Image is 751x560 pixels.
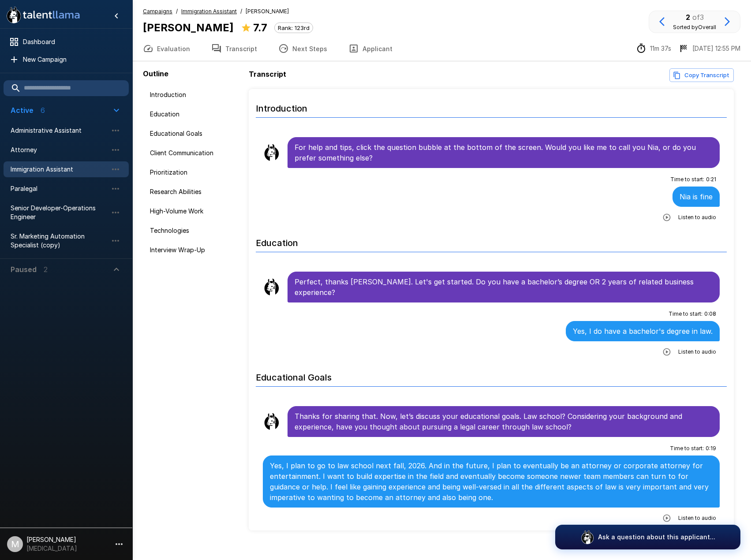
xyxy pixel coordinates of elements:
[598,533,715,541] p: Ask a question about this applicant...
[256,530,727,553] h6: Client Communication
[678,213,716,222] span: Listen to audio
[270,460,713,503] p: Yes, I plan to go to law school next fall, 2026. And in the future, I plan to eventually be an at...
[143,145,245,161] div: Client Communication
[150,129,238,138] span: Educational Goals
[295,276,713,298] p: Perfect, thanks [PERSON_NAME]. Let's get started. Do you have a bachelor’s degree OR 2 years of r...
[669,68,734,82] button: Copy transcript
[275,24,313,31] span: Rank: 123rd
[338,36,403,61] button: Applicant
[246,7,289,16] span: [PERSON_NAME]
[143,223,245,239] div: Technologies
[181,8,237,15] u: Immigration Assistant
[573,326,713,336] p: Yes, I do have a bachelor's degree in law.
[669,310,702,318] span: Time to start :
[555,525,740,549] button: Ask a question about this applicant...
[150,90,238,99] span: Introduction
[201,36,268,61] button: Transcript
[150,149,238,157] span: Client Communication
[650,44,671,53] p: 11m 37s
[143,69,168,78] b: Outline
[268,36,338,61] button: Next Steps
[143,87,245,103] div: Introduction
[256,363,727,387] h6: Educational Goals
[673,24,716,30] span: Sorted by Overall
[253,21,267,34] b: 7.7
[706,444,716,453] span: 0 : 19
[143,126,245,142] div: Educational Goals
[263,144,280,161] img: llama_clean.png
[704,310,716,318] span: 0 : 08
[680,191,713,202] p: Nia is fine
[132,36,201,61] button: Evaluation
[678,347,716,356] span: Listen to audio
[686,13,690,22] b: 2
[263,413,280,430] img: llama_clean.png
[143,203,245,219] div: High-Volume Work
[176,7,178,16] span: /
[256,229,727,252] h6: Education
[143,106,245,122] div: Education
[143,21,234,34] b: [PERSON_NAME]
[150,110,238,119] span: Education
[249,70,286,78] b: Transcript
[295,411,713,432] p: Thanks for sharing that. Now, let’s discuss your educational goals. Law school? Considering your ...
[678,43,740,54] div: The date and time when the interview was completed
[150,246,238,254] span: Interview Wrap-Up
[143,242,245,258] div: Interview Wrap-Up
[295,142,713,163] p: For help and tips, click the question bubble at the bottom of the screen. Would you like me to ca...
[143,184,245,200] div: Research Abilities
[150,207,238,216] span: High-Volume Work
[692,44,740,53] p: [DATE] 12:55 PM
[263,278,280,296] img: llama_clean.png
[150,226,238,235] span: Technologies
[670,175,704,184] span: Time to start :
[670,444,704,453] span: Time to start :
[150,187,238,196] span: Research Abilities
[256,94,727,118] h6: Introduction
[678,514,716,523] span: Listen to audio
[143,8,172,15] u: Campaigns
[143,164,245,180] div: Prioritization
[240,7,242,16] span: /
[580,530,594,544] img: logo_glasses@2x.png
[150,168,238,177] span: Prioritization
[692,13,704,22] span: of 3
[636,43,671,54] div: The time between starting and completing the interview
[706,175,716,184] span: 0 : 21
